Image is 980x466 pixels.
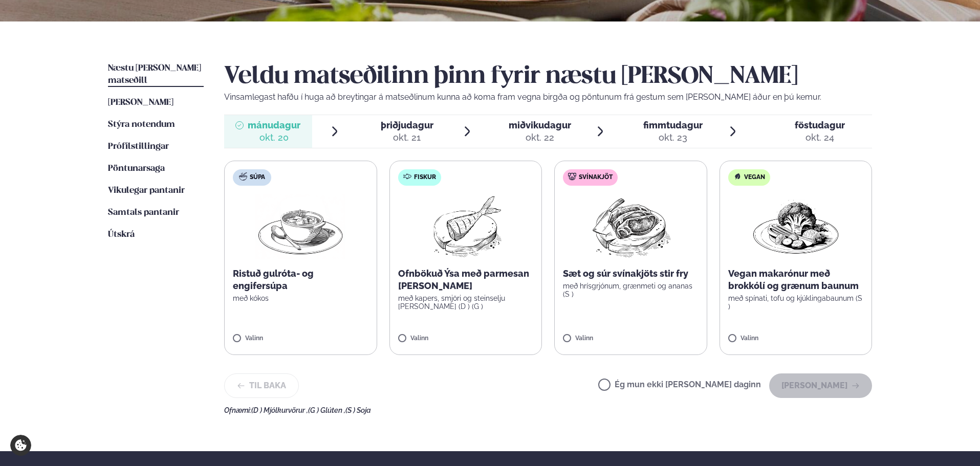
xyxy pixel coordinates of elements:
span: Vikulegar pantanir [108,186,185,195]
p: Vinsamlegast hafðu í huga að breytingar á matseðlinum kunna að koma fram vegna birgða og pöntunum... [224,91,872,103]
span: [PERSON_NAME] [108,98,173,107]
a: Prófílstillingar [108,141,169,153]
span: Næstu [PERSON_NAME] matseðill [108,64,201,85]
span: (G ) Glúten , [308,406,345,414]
a: [PERSON_NAME] [108,97,173,109]
a: Samtals pantanir [108,207,179,219]
span: Svínakjöt [579,173,613,182]
a: Cookie settings [10,435,31,456]
span: Pöntunarsaga [108,164,165,173]
div: okt. 20 [248,131,300,144]
img: Pork-Meat.png [585,194,676,259]
img: Vegan.png [751,194,841,259]
span: mánudagur [248,120,300,130]
span: miðvikudagur [509,120,571,130]
div: okt. 23 [643,131,703,144]
span: Prófílstillingar [108,142,169,151]
span: þriðjudagur [381,120,433,130]
button: Til baka [224,373,299,398]
span: Súpa [250,173,265,182]
a: Vikulegar pantanir [108,185,185,197]
img: pork.svg [568,172,576,181]
img: fish.svg [403,172,411,181]
span: Stýra notendum [108,120,175,129]
img: Fish.png [420,194,511,259]
p: Vegan makarónur með brokkólí og grænum baunum [728,268,864,292]
span: fimmtudagur [643,120,703,130]
p: með kókos [233,294,368,302]
p: Sæt og súr svínakjöts stir fry [563,268,699,280]
a: Stýra notendum [108,119,175,131]
p: með hrísgrjónum, grænmeti og ananas (S ) [563,282,699,298]
span: (D ) Mjólkurvörur , [251,406,308,414]
span: Samtals pantanir [108,208,179,217]
p: Ristuð gulróta- og engifersúpa [233,268,368,292]
img: soup.svg [239,172,247,181]
p: Ofnbökuð Ýsa með parmesan [PERSON_NAME] [398,268,534,292]
a: Pöntunarsaga [108,163,165,175]
div: okt. 21 [381,131,433,144]
span: (S ) Soja [345,406,371,414]
div: okt. 22 [509,131,571,144]
span: föstudagur [795,120,845,130]
div: okt. 24 [795,131,845,144]
img: Vegan.svg [733,172,742,181]
a: Næstu [PERSON_NAME] matseðill [108,62,204,87]
span: Vegan [744,173,765,182]
img: Soup.png [255,194,345,259]
span: Útskrá [108,230,135,239]
a: Útskrá [108,229,135,241]
p: með spínati, tofu og kjúklingabaunum (S ) [728,294,864,310]
div: Ofnæmi: [224,406,872,414]
h2: Veldu matseðilinn þinn fyrir næstu [PERSON_NAME] [224,62,872,91]
span: Fiskur [414,173,436,182]
p: með kapers, smjöri og steinselju [PERSON_NAME] (D ) (G ) [398,294,534,310]
button: [PERSON_NAME] [769,373,872,398]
